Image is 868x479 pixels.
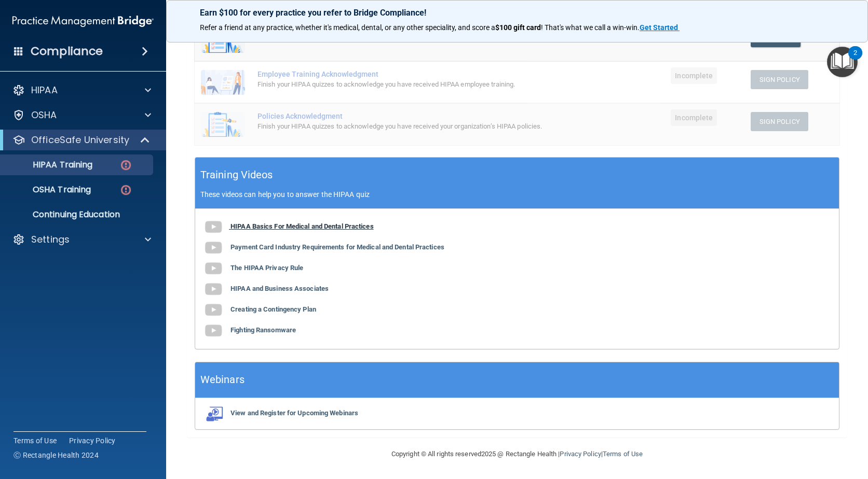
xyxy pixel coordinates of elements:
[495,23,541,32] strong: $100 gift card
[230,285,329,292] b: HIPAA and Business Associates
[31,84,58,96] p: HIPAA
[200,8,834,18] p: Earn $100 for every practice you refer to Bridge Compliance!
[751,70,808,89] button: Sign Policy
[230,264,303,272] b: The HIPAA Privacy Rule
[671,67,717,84] span: Incomplete
[230,326,296,334] b: Fighting Ransomware
[827,47,858,77] button: Open Resource Center, 2 new notifications
[200,371,245,389] h5: Webinars
[603,450,643,458] a: Terms of Use
[671,109,717,126] span: Incomplete
[12,109,151,121] a: OSHA
[640,23,680,32] a: Get Started
[7,209,148,220] p: Continuing Education
[12,84,151,96] a: HIPAA
[31,44,103,59] h4: Compliance
[203,237,224,258] img: gray_youtube_icon.38fcd6cc.png
[203,300,224,320] img: gray_youtube_icon.38fcd6cc.png
[31,109,57,121] p: OSHA
[203,279,224,300] img: gray_youtube_icon.38fcd6cc.png
[203,217,224,237] img: gray_youtube_icon.38fcd6cc.png
[203,320,224,341] img: gray_youtube_icon.38fcd6cc.png
[119,184,132,196] img: danger-circle.6113f641.png
[31,233,70,246] p: Settings
[12,233,151,246] a: Settings
[7,185,91,195] p: OSHA Training
[257,78,551,91] div: Finish your HIPAA quizzes to acknowledge you have received HIPAA employee training.
[230,409,358,417] b: View and Register for Upcoming Webinars
[230,222,374,230] b: HIPAA Basics For Medical and Dental Practices
[69,435,116,446] a: Privacy Policy
[13,435,57,446] a: Terms of Use
[119,159,132,172] img: danger-circle.6113f641.png
[853,53,857,66] div: 2
[257,120,551,133] div: Finish your HIPAA quizzes to acknowledge you have received your organization’s HIPAA policies.
[257,70,551,78] div: Employee Training Acknowledgment
[200,23,495,32] span: Refer a friend at any practice, whether it's medical, dental, or any other speciality, and score a
[13,450,99,460] span: Ⓒ Rectangle Health 2024
[541,23,640,32] span: ! That's what we call a win-win.
[12,11,154,32] img: PMB logo
[200,166,273,184] h5: Training Videos
[200,190,834,199] p: These videos can help you to answer the HIPAA quiz
[12,134,151,146] a: OfficeSafe University
[328,438,707,471] div: Copyright © All rights reserved 2025 @ Rectangle Health | |
[230,243,444,251] b: Payment Card Industry Requirements for Medical and Dental Practices
[203,258,224,279] img: gray_youtube_icon.38fcd6cc.png
[31,134,129,146] p: OfficeSafe University
[257,112,551,120] div: Policies Acknowledgment
[203,406,224,421] img: webinarIcon.c7ebbf15.png
[640,23,678,32] strong: Get Started
[230,305,316,313] b: Creating a Contingency Plan
[560,450,601,458] a: Privacy Policy
[751,112,808,131] button: Sign Policy
[7,160,92,170] p: HIPAA Training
